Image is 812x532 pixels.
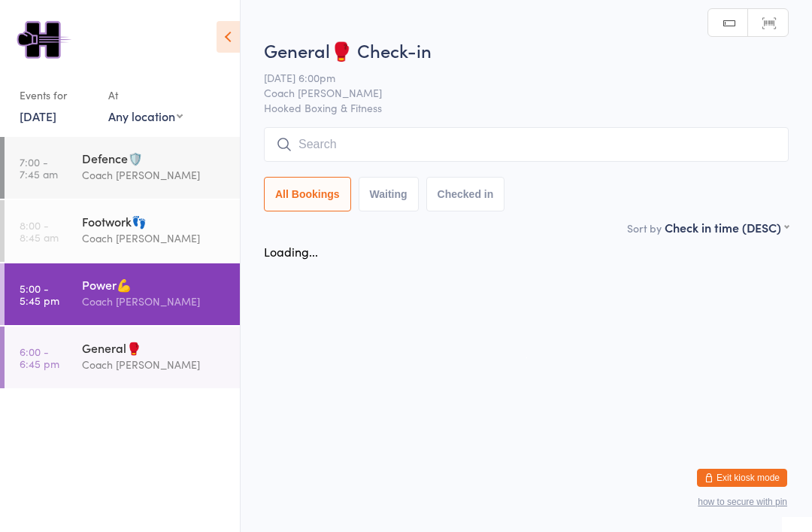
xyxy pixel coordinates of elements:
[627,220,662,236] label: Sort by
[20,345,59,369] time: 6:00 - 6:45 pm
[426,177,505,211] button: Checked in
[264,85,765,100] span: Coach [PERSON_NAME]
[264,38,789,62] h2: General🥊 Check-in
[5,327,240,388] a: 6:00 -6:45 pmGeneral🥊Coach [PERSON_NAME]
[264,243,318,260] div: Loading...
[82,213,227,230] div: Footwork👣
[5,137,240,199] a: 7:00 -7:45 amDefence🛡️Coach [PERSON_NAME]
[82,339,227,356] div: General🥊
[264,177,351,211] button: All Bookings
[108,108,183,124] div: Any location
[264,70,765,85] span: [DATE] 6:00pm
[20,108,56,124] a: [DATE]
[665,219,789,236] div: Check in time (DESC)
[359,177,419,211] button: Waiting
[20,219,59,243] time: 8:00 - 8:45 am
[20,83,93,108] div: Events for
[697,469,787,487] button: Exit kiosk mode
[20,282,59,306] time: 5:00 - 5:45 pm
[82,356,227,373] div: Coach [PERSON_NAME]
[82,276,227,293] div: Power💪
[5,263,240,325] a: 5:00 -5:45 pmPower💪Coach [PERSON_NAME]
[698,497,787,507] button: how to secure with pin
[5,200,240,262] a: 8:00 -8:45 amFootwork👣Coach [PERSON_NAME]
[264,127,789,162] input: Search
[82,293,227,310] div: Coach [PERSON_NAME]
[82,166,227,184] div: Coach [PERSON_NAME]
[20,156,58,180] time: 7:00 - 7:45 am
[15,11,71,68] img: Hooked Boxing & Fitness
[264,100,789,115] span: Hooked Boxing & Fitness
[108,83,183,108] div: At
[82,150,227,166] div: Defence🛡️
[82,230,227,247] div: Coach [PERSON_NAME]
